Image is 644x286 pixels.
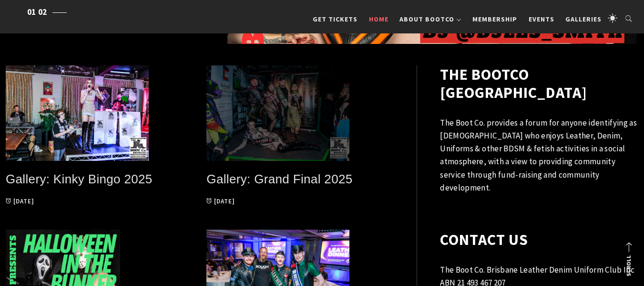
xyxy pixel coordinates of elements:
a: GET TICKETS [308,5,362,33]
a: [DATE] [206,197,235,205]
time: [DATE] [214,197,235,205]
a: Gallery: Grand Final 2025 [206,172,352,186]
h2: The BootCo [GEOGRAPHIC_DATA] [440,65,638,102]
a: About BootCo [395,5,466,33]
time: [DATE] [13,197,34,205]
a: Gallery: Kinky Bingo 2025 [6,172,153,186]
a: Membership [468,5,522,33]
a: [DATE] [6,197,34,205]
h2: Contact Us [440,231,638,249]
a: Events [524,5,559,33]
strong: Scroll [625,255,632,276]
a: Home [364,5,393,33]
a: Galleries [561,5,606,33]
p: The Boot Co. provides a forum for anyone identifying as [DEMOGRAPHIC_DATA] who enjoys Leather, De... [440,117,638,194]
